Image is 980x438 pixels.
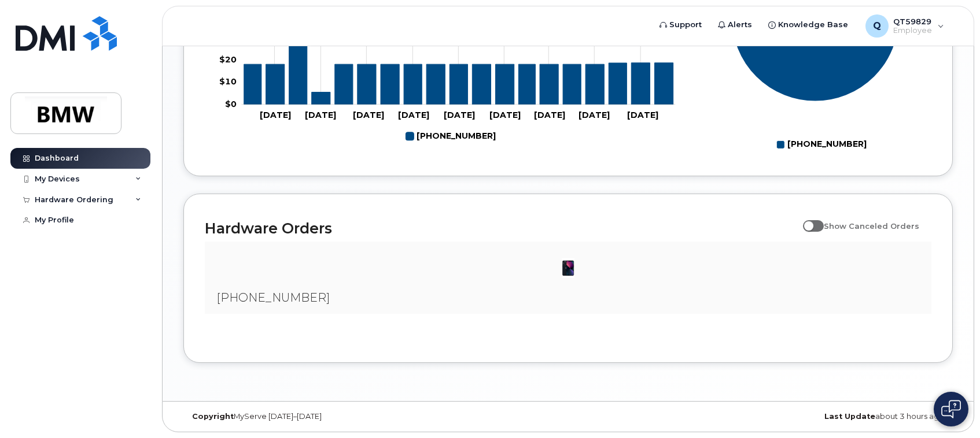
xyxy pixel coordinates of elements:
span: [PHONE_NUMBER] [216,291,330,305]
span: Show Canceled Orders [824,221,919,231]
strong: Last Update [824,412,875,421]
tspan: [DATE] [305,110,336,120]
a: Knowledge Base [760,13,856,36]
a: Alerts [710,13,760,36]
span: Q [873,19,881,33]
tspan: $0 [225,99,237,109]
h2: Hardware Orders [205,220,797,237]
span: Knowledge Base [778,19,848,31]
span: Employee [893,26,932,35]
div: MyServe [DATE]–[DATE] [183,412,440,421]
tspan: [DATE] [353,110,385,120]
input: Show Canceled Orders [803,215,812,224]
g: Legend [776,135,867,155]
span: Support [669,19,702,31]
tspan: [DATE] [579,110,610,120]
tspan: [DATE] [627,110,658,120]
div: QT59829 [857,14,952,38]
span: QT59829 [893,17,932,26]
div: about 3 hours ago [697,412,953,421]
tspan: [DATE] [260,110,291,120]
img: image20231002-3703462-1ig824h.jpeg [557,257,580,280]
tspan: [DATE] [398,110,429,120]
tspan: [DATE] [444,110,475,120]
span: Alerts [728,19,752,31]
tspan: [DATE] [489,110,521,120]
g: 864-386-3800 [406,127,496,146]
g: Legend [406,127,496,146]
img: Open chat [941,400,961,418]
a: Support [651,13,710,36]
strong: Copyright [192,412,234,421]
tspan: $10 [219,76,237,87]
tspan: $20 [219,54,237,65]
tspan: [DATE] [534,110,565,120]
